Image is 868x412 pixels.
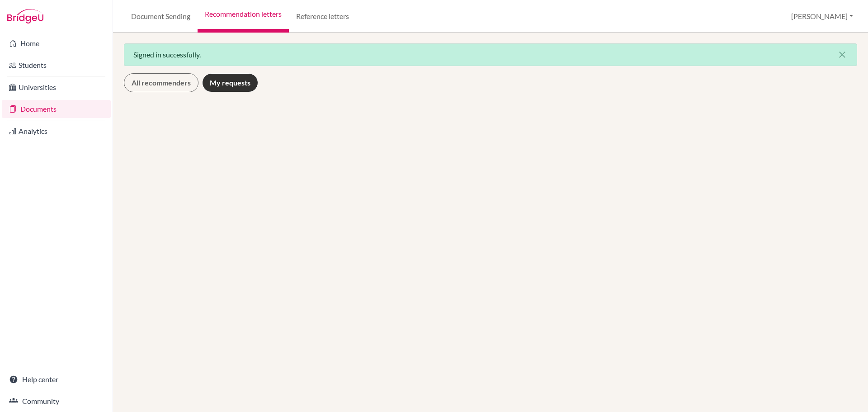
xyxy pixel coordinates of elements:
button: [PERSON_NAME] [787,8,857,25]
a: All recommenders [124,73,198,92]
button: Close [828,44,857,66]
a: Documents [2,100,111,118]
a: Universities [2,78,111,96]
i: close [837,49,848,60]
img: Bridge-U [7,9,43,24]
a: Analytics [2,122,111,140]
a: Community [2,392,111,410]
a: My requests [202,73,258,92]
a: Students [2,56,111,74]
div: Signed in successfully. [124,43,857,66]
a: Help center [2,370,111,388]
a: Home [2,34,111,52]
